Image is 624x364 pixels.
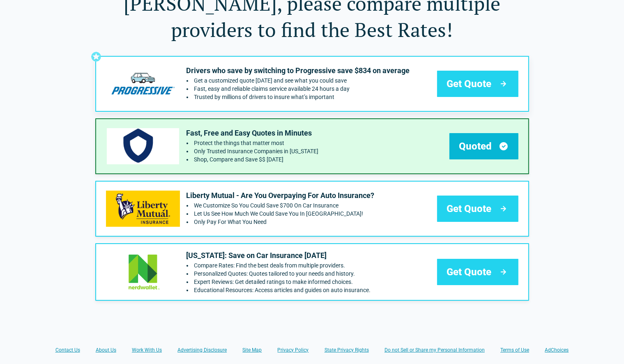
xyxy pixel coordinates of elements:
[187,85,410,92] li: Fast, easy and reliable claims service available 24 hours a day
[106,191,180,226] img: libertymutual's logo
[95,56,529,112] a: progressive's logoDrivers who save by switching to Progressive save $834 on averageGet a customiz...
[187,251,371,260] p: [US_STATE]: Save on Car Insurance [DATE]
[325,347,369,353] a: State Privacy Rights
[96,347,116,353] a: About Us
[187,191,375,200] p: Liberty Mutual - Are You Overpaying For Auto Insurance?
[187,219,375,225] li: Only Pay For What You Need
[187,94,410,100] li: Trusted by millions of drivers to insure what’s important
[187,270,371,277] li: Personalized Quotes: Quotes tailored to your needs and history.
[500,347,529,353] a: Terms of Use
[447,77,492,90] span: Get Quote
[187,262,371,269] li: Compare Rates: Find the best deals from multiple providers.
[187,66,410,76] p: Drivers who save by switching to Progressive save $834 on average
[447,265,492,279] span: Get Quote
[447,202,492,215] span: Get Quote
[385,347,485,353] a: Do not Sell or Share my Personal Information
[95,243,529,301] a: nerdwallet's logo[US_STATE]: Save on Car Insurance [DATE]Compare Rates: Find the best deals from ...
[187,279,371,285] li: Expert Reviews: Get detailed ratings to make informed choices.
[187,202,375,209] li: We Customize So You Could Save $700 On Car Insurance
[55,347,80,353] a: Contact Us
[187,287,371,293] li: Educational Resources: Access articles and guides on auto insurance.
[177,347,227,353] a: Advertising Disclosure
[545,347,569,353] a: AdChoices
[95,181,529,237] a: libertymutual's logoLiberty Mutual - Are You Overpaying For Auto Insurance?We Customize So You Co...
[187,77,410,84] li: Get a customized quote today and see what you could save
[187,210,375,217] li: Let Us See How Much We Could Save You In Jacksonville!
[106,66,180,101] img: progressive's logo
[106,254,180,290] img: nerdwallet's logo
[278,347,309,353] a: Privacy Policy
[132,347,162,353] a: Work With Us
[242,347,262,353] a: Site Map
